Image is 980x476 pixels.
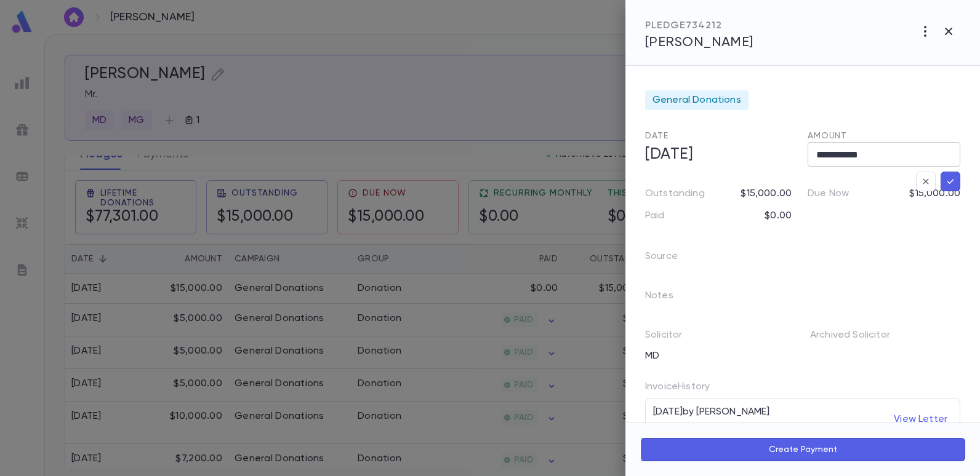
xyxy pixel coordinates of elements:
div: [DATE] by [PERSON_NAME] [653,406,770,423]
div: MD [638,346,795,366]
p: Solicitor [645,329,682,346]
p: Source [645,247,697,271]
p: View Letter [889,408,952,430]
span: Amount [808,132,847,140]
p: Invoice History [645,381,960,398]
span: Date [645,132,668,140]
div: PLEDGE 734212 [645,20,753,32]
p: $0.00 [765,210,792,222]
p: Due Now [808,188,849,200]
p: Notes [645,286,693,311]
h5: [DATE] [638,142,798,168]
p: Archived Solicitor [810,325,910,350]
p: Outstanding [645,188,705,200]
span: General Donations [653,94,741,106]
span: [PERSON_NAME] [645,36,753,49]
button: Create Payment [640,438,965,461]
p: Paid [645,210,665,222]
p: $15,000.00 [909,188,960,200]
p: $15,000.00 [741,188,792,200]
div: General Donations [645,90,749,110]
